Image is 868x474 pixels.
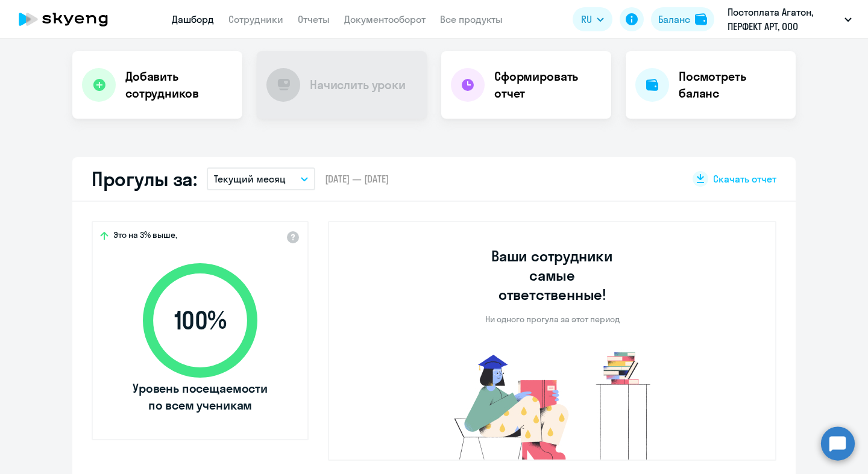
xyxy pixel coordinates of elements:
span: [DATE] — [DATE] [325,172,389,186]
span: Скачать отчет [713,172,776,186]
a: Документооборот [344,13,426,25]
img: balance [695,13,707,25]
span: RU [581,12,592,27]
p: Ни одного прогула за этот период [485,314,620,325]
button: RU [573,7,612,31]
img: no-truants [432,349,673,460]
h3: Ваши сотрудники самые ответственные! [475,246,630,304]
h4: Начислить уроки [310,76,406,93]
h4: Добавить сотрудников [125,68,233,102]
a: Дашборд [172,13,214,25]
a: Сотрудники [228,13,283,25]
a: Все продукты [440,13,503,25]
button: Балансbalance [651,7,714,31]
p: Текущий месяц [214,172,286,186]
span: Это на 3% выше, [113,229,177,244]
button: Постоплата Агатон, ПЕРФЕКТ АРТ, ООО [722,5,858,34]
h2: Прогулы за: [92,167,197,191]
button: Текущий месяц [207,167,315,190]
div: Баланс [658,12,690,27]
span: 100 % [131,306,269,335]
h4: Сформировать отчет [494,68,602,102]
p: Постоплата Агатон, ПЕРФЕКТ АРТ, ООО [728,5,840,34]
a: Отчеты [298,13,330,25]
span: Уровень посещаемости по всем ученикам [131,380,269,414]
h4: Посмотреть баланс [679,68,786,102]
